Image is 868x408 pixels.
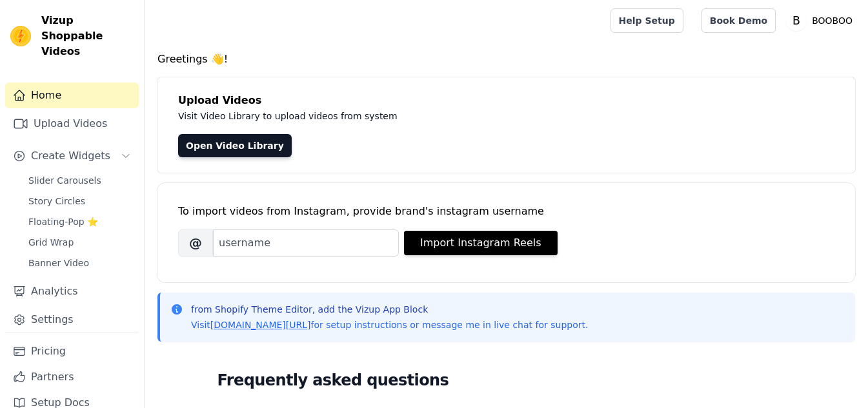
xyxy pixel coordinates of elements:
a: Open Video Library [178,134,292,157]
a: Home [5,83,139,108]
button: Create Widgets [5,143,139,169]
span: Create Widgets [31,148,110,164]
p: from Shopify Theme Editor, add the Vizup App Block [191,303,588,316]
a: Banner Video [21,254,139,272]
span: Banner Video [28,257,89,269]
a: Story Circles [21,192,139,210]
a: Partners [5,364,139,390]
a: Slider Carousels [21,171,139,189]
a: Floating-Pop ⭐ [21,213,139,231]
span: Slider Carousels [28,174,101,187]
h2: Frequently asked questions [217,367,796,393]
img: Vizup [10,26,31,46]
p: BOOBOO [807,9,858,32]
div: To import videos from Instagram, provide brand's instagram username [178,204,834,219]
a: Book Demo [701,8,776,33]
a: Analytics [5,278,139,304]
p: Visit for setup instructions or message me in live chat for support. [191,318,588,331]
a: Settings [5,307,139,333]
span: Grid Wrap [28,236,74,249]
a: Grid Wrap [21,233,139,251]
a: [DOMAIN_NAME][URL] [210,320,311,330]
a: Pricing [5,338,139,364]
a: Help Setup [611,8,683,33]
button: Import Instagram Reels [404,231,558,255]
a: Upload Videos [5,111,139,137]
span: @ [178,229,213,257]
button: B BOOBOO [786,9,858,32]
h4: Upload Videos [178,93,834,108]
h4: Greetings 👋! [157,52,855,67]
span: Floating-Pop ⭐ [28,215,98,228]
span: Story Circles [28,195,85,208]
input: username [213,229,399,257]
span: Vizup Shoppable Videos [41,13,134,59]
text: B [792,14,800,27]
p: Visit Video Library to upload videos from system [178,108,756,124]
